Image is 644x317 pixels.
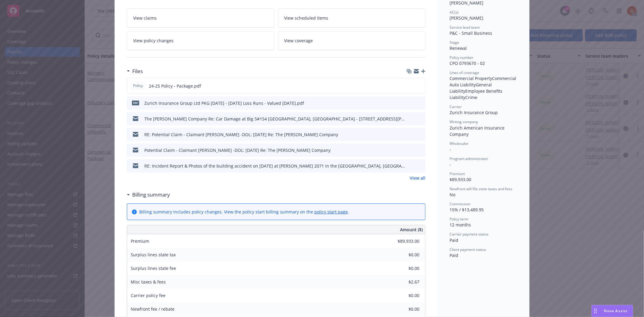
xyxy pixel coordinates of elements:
span: Service lead team [450,25,480,30]
div: Billing summary [127,191,170,199]
div: RE: Potential Claim - Claimant [PERSON_NAME] -DOL: [DATE] Re: The [PERSON_NAME] Company [144,131,338,138]
span: Surplus lines state tax [131,252,176,258]
span: 12 months [450,222,471,228]
span: Misc taxes & fees [131,279,166,285]
span: Premium [131,238,149,244]
span: Zurich American Insurance Company [450,125,506,137]
span: [PERSON_NAME] [450,15,483,21]
button: download file [408,147,413,153]
span: CPO 0793670 - 02 [450,60,485,66]
span: General Liability [450,82,493,94]
span: View scheduled items [284,15,328,21]
button: download file [408,131,413,138]
span: Stage [450,40,459,45]
span: Commercial Property [450,75,492,81]
span: Commercial Auto Liability [450,75,517,88]
button: preview file [418,147,423,153]
span: - [450,146,451,152]
button: preview file [417,83,423,89]
span: $89,933.00 [450,177,471,182]
a: View claims [127,8,274,27]
span: View policy changes [133,37,174,44]
span: Premium [450,171,465,176]
div: The [PERSON_NAME] Company Re: Car Damage at Big 5#154 [GEOGRAPHIC_DATA], [GEOGRAPHIC_DATA] - [STR... [144,116,405,122]
span: Newfront fee / rebate [131,306,175,312]
div: Files [127,67,143,75]
span: pdf [132,101,139,105]
span: No [450,192,455,197]
span: Client payment status [450,247,486,252]
span: Carrier policy fee [131,293,165,298]
h3: Billing summary [132,191,170,199]
span: 15% / $13,489.95 [450,207,484,213]
span: Policy term [450,216,468,222]
button: Nova Assist [591,305,633,317]
input: 0.00 [384,305,423,314]
span: Zurich Insurance Group [450,110,498,115]
a: View all [410,175,425,181]
a: policy start page [314,209,348,215]
span: Lines of coverage [450,70,479,75]
input: 0.00 [384,264,423,273]
span: Nova Assist [604,308,628,313]
span: Crime [465,94,477,100]
span: View coverage [284,37,313,44]
button: preview file [418,131,423,138]
span: Employee Benefits Liability [450,88,504,100]
span: Paid [450,252,458,258]
div: Potential Claim - Claimant [PERSON_NAME] -DOL: [DATE] Re: The [PERSON_NAME] Company [144,147,331,153]
span: Carrier [450,104,462,109]
input: 0.00 [384,237,423,246]
span: Commission [450,201,470,207]
span: Policy [132,83,144,88]
span: Newfront will file state taxes and fees [450,186,512,191]
span: P&C - Small Business [450,30,492,36]
a: View coverage [278,31,426,50]
span: Program administrator [450,156,488,161]
button: download file [408,83,412,89]
span: Surplus lines state fee [131,265,176,271]
button: download file [408,100,413,106]
button: preview file [418,163,423,169]
span: AC(s) [450,10,459,15]
span: Amount ($) [400,226,423,233]
input: 0.00 [384,277,423,287]
button: preview file [418,116,423,122]
span: Wholesaler [450,141,469,146]
a: View scheduled items [278,8,426,27]
button: download file [408,163,413,169]
span: - [450,162,451,167]
a: View policy changes [127,31,274,50]
h3: Files [132,67,143,75]
span: 24-25 Policy - Package.pdf [149,83,201,89]
span: Policy number [450,55,473,60]
span: Paid [450,237,458,243]
span: Renewal [450,45,467,51]
div: Zurich Insurance Group Ltd PKG [DATE] - [DATE] Loss Runs - Valued [DATE].pdf [144,100,304,106]
span: Writing company [450,119,478,124]
input: 0.00 [384,291,423,300]
div: Drag to move [592,305,599,317]
button: preview file [418,100,423,106]
div: Billing summary includes policy changes. View the policy start billing summary on the . [139,209,349,215]
span: Carrier payment status [450,232,489,237]
span: View claims [133,15,157,21]
button: download file [408,116,413,122]
input: 0.00 [384,250,423,259]
div: RE: Incident Report & Photos of the building accident on [DATE] at [PERSON_NAME] 2071 in the [GEO... [144,163,405,169]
